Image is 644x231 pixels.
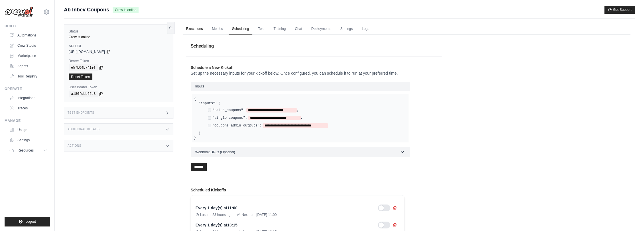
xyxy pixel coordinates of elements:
[7,136,50,145] a: Settings
[7,72,50,81] a: Tool Registry
[69,29,168,34] label: Status
[5,217,50,226] button: Logout
[186,38,627,54] h1: Scheduling
[218,101,220,106] span: {
[69,50,105,54] span: [URL][DOMAIN_NAME]
[308,23,335,35] a: Deployments
[615,204,644,231] iframe: Chat Widget
[5,7,33,17] img: Logo
[227,206,237,210] time: September 1, 2025 at 11:00 GMT-3
[229,23,252,35] a: Scheduling
[195,150,235,154] span: Webhook URLs (Optional)
[227,223,237,227] time: September 1, 2025 at 13:15 GMT-3
[212,116,247,120] label: "single_coupons":
[69,91,98,97] code: a186fdbb6fa3
[196,205,237,211] div: Every 1 day(s) at
[191,187,622,193] h2: Scheduled Kickoffs
[7,146,50,155] button: Resources
[199,131,201,136] span: }
[7,104,50,113] a: Traces
[68,128,99,131] h3: Additional Details
[358,23,373,35] a: Logs
[256,213,277,217] time: September 1, 2025 at 11:00 GMT-3
[5,87,50,91] div: Operate
[615,204,644,231] div: Widget de chat
[7,62,50,71] a: Agents
[196,222,237,228] div: Every 1 day(s) at
[64,6,109,14] span: Ab Inbev Coupons
[7,93,50,103] a: Integrations
[604,6,635,14] button: Get Support
[5,24,50,28] div: Build
[7,41,50,50] a: Crew Studio
[7,31,50,40] a: Automations
[69,85,168,89] label: User Bearer Token
[69,59,168,63] label: Bearer Token
[200,212,232,217] span: Last run
[194,97,196,101] span: {
[68,111,94,115] h3: Test Endpoints
[25,219,36,224] span: Logout
[191,70,437,76] p: Set up the necessary inputs for your kickoff below. Once configured, you can schedule it to run a...
[212,123,262,128] label: "coupons_admin_outputs":
[17,148,34,153] span: Resources
[212,108,245,113] label: "batch_coupons":
[191,65,437,70] h2: Schedule a New Kickoff
[69,44,168,48] label: API URL
[270,23,289,35] a: Training
[69,73,92,80] a: Reset Token
[7,125,50,134] a: Usage
[255,23,268,35] a: Test
[337,23,356,35] a: Settings
[113,7,139,13] span: Crew is online
[191,147,410,157] button: Webhook URLs (Optional)
[241,212,277,217] span: Next run:
[69,64,98,71] code: e57b04b7410f
[212,213,232,217] time: August 31, 2025 at 11:00 GMT-3
[194,136,196,140] span: }
[199,101,217,106] label: "inputs":
[195,84,204,88] span: Inputs
[208,23,226,35] a: Metrics
[7,51,50,60] a: Marketplace
[69,35,168,39] div: Crew is online
[183,23,206,35] a: Executions
[68,144,81,148] h3: Actions
[5,118,50,123] div: Manage
[291,23,305,35] a: Chat
[297,108,299,113] span: ,
[301,116,303,120] span: ,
